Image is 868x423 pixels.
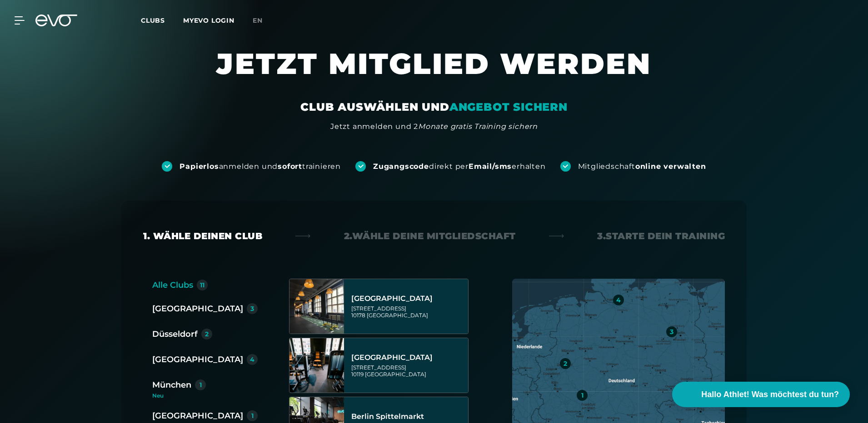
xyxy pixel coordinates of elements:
[330,121,538,132] div: Jetzt anmelden und 2
[152,328,198,340] div: Düsseldorf
[250,356,254,363] div: 4
[597,230,725,242] div: 3. Starte dein Training
[251,413,254,419] div: 1
[250,305,254,312] div: 3
[578,162,706,172] div: Mitgliedschaft
[152,353,243,366] div: [GEOGRAPHIC_DATA]
[449,100,568,113] em: ANGEBOT SICHERN
[152,393,265,398] div: Neu
[289,338,344,393] img: Berlin Rosenthaler Platz
[300,100,567,114] div: CLUB AUSWÄHLEN UND
[152,379,191,391] div: München
[289,279,344,334] img: Berlin Alexanderplatz
[670,329,673,335] div: 3
[635,162,706,171] strong: online verwalten
[564,360,567,367] div: 2
[351,305,465,319] div: [STREET_ADDRESS] 10178 [GEOGRAPHIC_DATA]
[581,392,584,398] div: 1
[351,364,465,378] div: [STREET_ADDRESS] 10119 [GEOGRAPHIC_DATA]
[183,16,234,25] a: MYEVO LOGIN
[180,162,341,172] div: anmelden und trainieren
[418,122,538,131] em: Monate gratis Training sichern
[152,279,193,291] div: Alle Clubs
[672,382,850,407] button: Hallo Athlet! Was möchtest du tun?
[152,409,243,422] div: [GEOGRAPHIC_DATA]
[141,16,165,25] span: Clubs
[278,162,302,171] strong: sofort
[143,230,262,242] div: 1. Wähle deinen Club
[373,162,545,172] div: direkt per erhalten
[701,389,839,401] span: Hallo Athlet! Was möchtest du tun?
[141,16,183,25] a: Clubs
[161,45,707,100] h1: JETZT MITGLIED WERDEN
[344,230,516,242] div: 2. Wähle deine Mitgliedschaft
[200,382,202,388] div: 1
[180,162,219,171] strong: Papierlos
[253,15,274,26] a: en
[253,16,263,25] span: en
[351,353,465,362] div: [GEOGRAPHIC_DATA]
[616,297,621,303] div: 4
[351,412,465,421] div: Berlin Spittelmarkt
[200,282,205,288] div: 11
[351,294,465,303] div: [GEOGRAPHIC_DATA]
[373,162,429,171] strong: Zugangscode
[205,331,209,337] div: 2
[469,162,512,171] strong: Email/sms
[152,302,243,315] div: [GEOGRAPHIC_DATA]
